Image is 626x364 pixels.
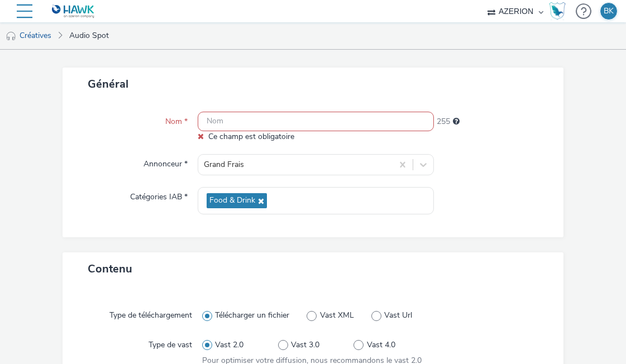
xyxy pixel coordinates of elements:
[549,2,566,20] img: Hawk Academy
[126,187,192,203] label: Catégories IAB *
[208,131,294,142] span: Ce champ est obligatoire
[64,22,114,49] a: Audio Spot
[198,112,434,131] input: Nom
[549,2,570,20] a: Hawk Academy
[209,196,255,205] span: Food & Drink
[384,310,412,321] span: Vast Url
[604,3,614,20] div: BK
[215,339,243,351] span: Vast 2.0
[367,339,395,351] span: Vast 4.0
[161,112,192,127] label: Nom *
[6,31,17,42] img: audio
[320,310,354,321] span: Vast XML
[139,154,192,170] label: Annonceur *
[215,310,289,321] span: Télécharger un fichier
[144,335,197,351] label: Type de vast
[105,305,197,321] label: Type de téléchargement
[88,76,128,92] span: Général
[52,4,95,18] img: undefined Logo
[291,339,319,351] span: Vast 3.0
[453,116,460,127] div: 255 caractères maximum
[88,261,132,276] span: Contenu
[437,116,450,127] span: 255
